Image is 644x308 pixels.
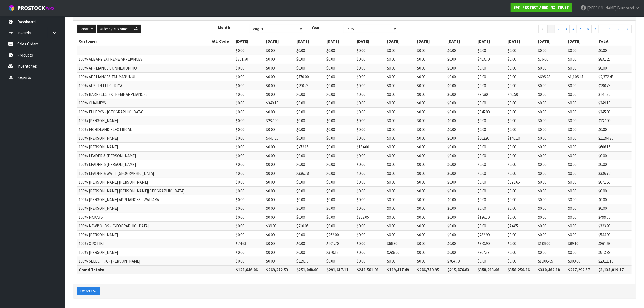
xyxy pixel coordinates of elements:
[416,169,446,178] td: $0.00
[446,73,476,81] td: $0.00
[355,169,386,178] td: $0.00
[265,169,295,178] td: $0.00
[416,55,446,64] td: $0.00
[265,99,295,107] td: $349.13
[265,90,295,99] td: $0.00
[355,204,386,213] td: $0.00
[295,178,325,186] td: $0.00
[537,169,567,178] td: $0.00
[567,55,597,64] td: $0.00
[265,134,295,143] td: $445.25
[295,73,325,81] td: $570.00
[8,5,15,11] img: cube-alt.png
[77,107,210,116] td: 100% ELLERYS - [GEOGRAPHIC_DATA]
[446,160,476,169] td: $0.00
[416,204,446,213] td: $0.00
[386,37,416,46] th: [DATE]
[567,151,597,160] td: $0.00
[235,125,265,134] td: $0.00
[506,37,537,46] th: [DATE]
[77,169,210,178] td: 100% LEADER & WATT [GEOGRAPHIC_DATA]
[537,107,567,116] td: $0.00
[386,107,416,116] td: $0.00
[295,99,325,107] td: $0.00
[295,55,325,64] td: $0.00
[537,55,567,64] td: $56.00
[514,5,569,10] strong: S08 - PROTECT A BED (NZ) TRUST
[597,160,632,169] td: $0.00
[567,73,597,81] td: $1,106.15
[446,195,476,204] td: $0.00
[476,178,507,186] td: $0.00
[537,64,567,72] td: $0.00
[265,81,295,90] td: $0.00
[416,46,446,55] td: $0.00
[446,143,476,151] td: $0.00
[17,5,45,12] span: ProStock
[235,204,265,213] td: $0.00
[506,143,537,151] td: $0.00
[567,125,597,134] td: $0.00
[476,186,507,195] td: $0.00
[506,55,537,64] td: $0.00
[295,204,325,213] td: $0.00
[416,195,446,204] td: $0.00
[537,116,567,125] td: $0.00
[622,25,632,33] a: →
[235,55,265,64] td: $351.50
[46,6,54,11] small: WMS
[416,143,446,151] td: $0.00
[210,37,235,46] th: Alt. Code
[325,186,355,195] td: $0.00
[597,195,632,204] td: $0.00
[386,55,416,64] td: $0.00
[295,46,325,55] td: $0.00
[77,116,210,125] td: 100% [PERSON_NAME]
[446,204,476,213] td: $0.00
[265,107,295,116] td: $0.00
[567,160,597,169] td: $0.00
[355,55,386,64] td: $0.00
[295,169,325,178] td: $336.78
[597,116,632,125] td: $237.00
[416,81,446,90] td: $0.00
[476,160,507,169] td: $0.00
[355,107,386,116] td: $0.00
[506,81,537,90] td: $0.00
[597,134,632,143] td: $1,194.30
[77,13,632,18] h3: Customer 12 Month Sales
[265,55,295,64] td: $0.00
[416,125,446,134] td: $0.00
[416,99,446,107] td: $0.00
[295,186,325,195] td: $0.00
[386,46,416,55] td: $0.00
[606,25,613,33] a: 9
[214,25,245,30] label: Month
[476,134,507,143] td: $602.95
[569,25,577,33] a: 4
[295,64,325,72] td: $0.00
[325,204,355,213] td: $0.00
[386,99,416,107] td: $0.00
[295,107,325,116] td: $0.00
[77,160,210,169] td: 100% LEADER & [PERSON_NAME]
[506,46,537,55] td: $0.00
[235,169,265,178] td: $0.00
[416,37,446,46] th: [DATE]
[325,55,355,64] td: $0.00
[567,107,597,116] td: $0.00
[77,37,210,46] th: Customer
[476,90,507,99] td: $94.80
[555,25,562,33] a: 2
[355,143,386,151] td: $134.00
[446,107,476,116] td: $0.00
[77,204,210,213] td: 100% [PERSON_NAME]
[567,195,597,204] td: $0.00
[506,73,537,81] td: $0.00
[77,195,210,204] td: 100% [PERSON_NAME] APPLIANCES - WAITARA
[446,186,476,195] td: $0.00
[537,99,567,107] td: $0.00
[235,46,265,55] td: $0.00
[416,160,446,169] td: $0.00
[446,46,476,55] td: $0.00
